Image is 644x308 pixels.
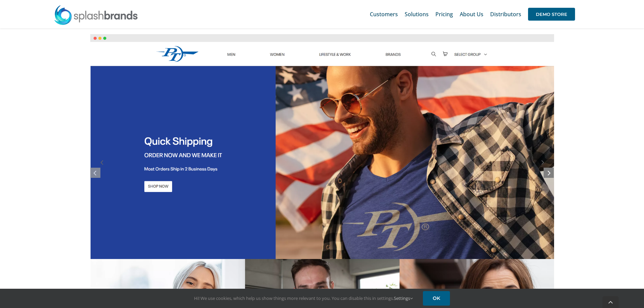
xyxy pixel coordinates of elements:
span: DEMO STORE [528,8,575,21]
span: Hi! We use cookies, which help us show things more relevant to you. You can disable this in setti... [194,295,413,301]
a: DEMO STORE [528,3,575,25]
a: Pricing [435,3,453,25]
a: Distributors [490,3,521,25]
a: Settings [394,295,413,301]
a: Customers [370,3,398,25]
span: About Us [460,11,483,17]
span: Pricing [435,11,453,17]
span: Solutions [405,11,429,17]
img: screely-1684640506509.png [90,34,554,303]
a: OK [423,291,450,306]
nav: Main Menu Sticky [370,3,575,25]
span: Customers [370,11,398,17]
span: Distributors [490,11,521,17]
img: SplashBrands.com Logo [54,5,138,25]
